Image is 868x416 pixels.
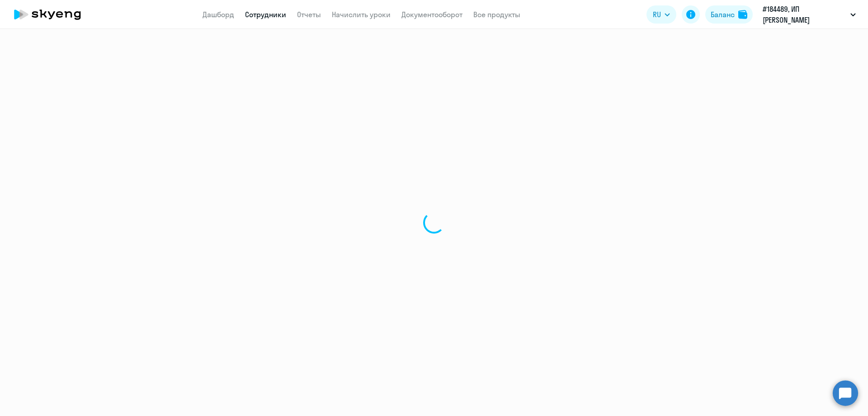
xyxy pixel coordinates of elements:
[203,10,234,19] a: Дашборд
[763,4,847,25] p: #184489, ИП [PERSON_NAME]
[705,5,753,24] button: Балансbalance
[711,9,735,20] div: Баланс
[245,10,286,19] a: Сотрудники
[653,9,661,20] span: RU
[646,5,676,24] button: RU
[401,10,462,19] a: Документооборот
[332,10,391,19] a: Начислить уроки
[473,10,520,19] a: Все продукты
[758,4,860,25] button: #184489, ИП [PERSON_NAME]
[738,10,747,19] img: balance
[297,10,321,19] a: Отчеты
